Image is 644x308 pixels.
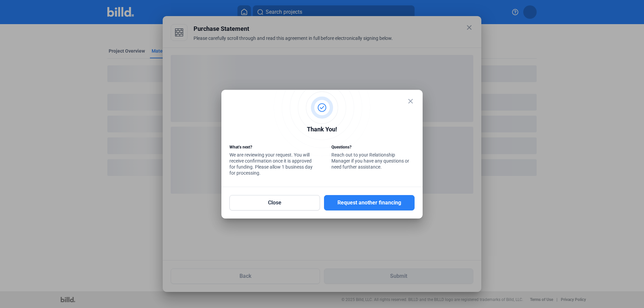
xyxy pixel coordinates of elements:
[229,125,415,136] div: Thank You!
[324,195,415,210] button: Request another financing
[407,97,415,105] mat-icon: close
[229,144,313,178] div: We are reviewing your request. You will receive confirmation once it is approved for funding. Ple...
[229,195,320,210] button: Close
[331,144,415,172] div: Reach out to your Relationship Manager if you have any questions or need further assistance.
[229,144,313,152] div: What’s next?
[331,144,415,152] div: Questions?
